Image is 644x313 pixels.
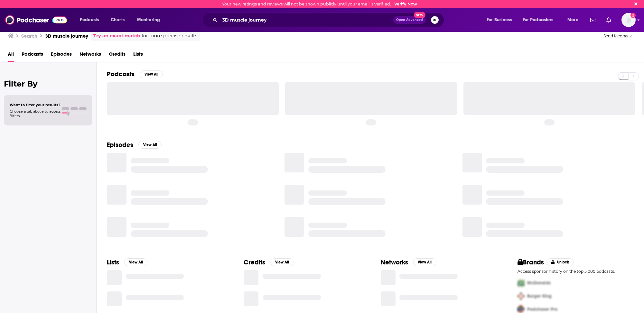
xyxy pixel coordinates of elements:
button: Show profile menu [621,13,636,27]
p: Access sponsor history on the top 5,000 podcasts. [518,269,634,274]
a: NetworksView All [381,258,436,266]
div: Search podcasts, credits, & more... [208,13,450,27]
h3: 3D muscle journey [45,33,88,39]
a: CreditsView All [244,258,294,266]
button: Send feedback [602,33,634,39]
div: Your new ratings and reviews will not be shown publicly until your email is verified. [222,2,417,6]
a: Podcasts [22,49,43,62]
a: Charts [107,15,128,25]
a: Networks [79,49,101,62]
a: Credits [109,49,126,62]
span: for more precise results [142,32,197,40]
h3: Search [21,33,37,39]
a: Verify Now [394,2,417,6]
button: open menu [563,15,586,25]
button: open menu [482,15,520,25]
a: Show notifications dropdown [588,14,599,25]
a: PodcastsView All [107,70,163,78]
button: open menu [75,15,107,25]
button: Open AdvancedNew [393,16,426,24]
button: open menu [133,15,168,25]
button: Unlock [546,258,574,266]
span: Want to filter your results? [10,103,61,107]
button: View All [124,258,147,266]
a: ListsView All [107,258,147,266]
span: Monitoring [137,15,160,24]
span: Open Advanced [396,18,423,22]
h2: Filter By [4,79,92,88]
button: View All [140,70,163,78]
h2: Credits [244,258,265,266]
span: For Business [487,15,512,24]
input: Search podcasts, credits, & more... [220,15,393,25]
a: All [8,49,14,62]
svg: Email not verified [630,13,636,18]
button: View All [138,141,162,149]
h2: Podcasts [107,70,135,78]
span: Choose a tab above to access filters. [10,109,61,118]
img: Podchaser - Follow, Share and Rate Podcasts [5,14,67,26]
button: View All [413,258,436,266]
span: New [414,12,425,18]
a: Episodes [51,49,72,62]
h2: Networks [381,258,408,266]
span: Podchaser Pro [527,307,557,312]
span: McDonalds [527,280,551,286]
h2: Lists [107,258,119,266]
span: Logged in as BretAita [621,13,636,27]
span: Podcasts [80,15,99,24]
span: Burger King [527,293,552,299]
span: For Podcasters [523,15,554,24]
span: More [567,15,578,24]
img: Second Pro Logo [515,290,527,303]
a: Try an exact match [93,32,140,40]
h2: Episodes [107,141,133,149]
button: View All [270,258,294,266]
a: Show notifications dropdown [604,14,614,25]
a: Lists [133,49,143,62]
h2: Brands [518,258,544,266]
span: Charts [111,15,125,24]
img: First Pro Logo [515,276,527,290]
button: open menu [518,15,563,25]
img: User Profile [621,13,636,27]
a: EpisodesView All [107,141,162,149]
